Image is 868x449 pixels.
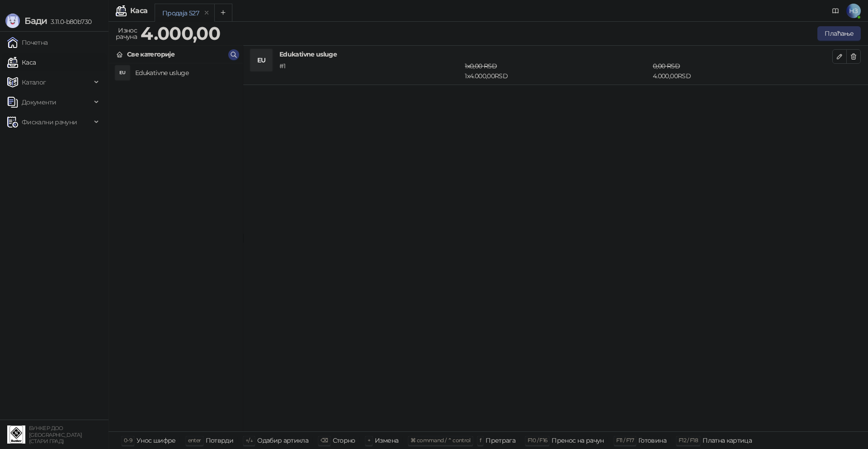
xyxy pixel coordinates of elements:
div: 4.000,00 RSD [651,61,834,81]
span: Каталог [22,73,46,91]
span: F12 / F18 [679,437,698,444]
span: f [480,437,481,444]
strong: 4.000,00 [141,22,220,44]
img: Logo [5,14,20,28]
h4: Edukativne usluge [279,49,832,59]
div: Пренос на рачун [552,435,604,446]
span: 3.11.0-b80b730 [47,18,91,26]
div: Претрага [486,435,515,446]
div: Све категорије [127,49,175,59]
div: EU [115,66,130,80]
span: F11 / F17 [616,437,634,444]
span: + [368,437,370,444]
div: Одабир артикла [257,435,308,446]
span: ↑/↓ [245,437,253,444]
button: remove [201,9,212,17]
div: Унос шифре [137,435,176,446]
h4: Edukativne usluge [135,66,236,80]
button: Плаћање [817,26,861,41]
a: Каса [7,53,36,71]
span: Бади [24,15,47,26]
span: 0,00 RSD [653,62,680,70]
span: 0-9 [124,437,132,444]
a: Документација [828,4,843,18]
span: ⌫ [321,437,328,444]
small: БУНКЕР ДОО [GEOGRAPHIC_DATA] (СТАРИ ГРАД) [29,425,82,444]
a: Почетна [7,33,48,52]
div: EU [250,49,272,71]
span: ⌘ command / ⌃ control [410,437,471,444]
span: Документи [22,93,56,111]
span: НЗ [846,4,861,18]
span: Фискални рачуни [22,113,77,131]
div: Износ рачуна [114,24,139,43]
div: # 1 [278,61,463,81]
img: 64x64-companyLogo-d200c298-da26-4023-afd4-f376f589afb5.jpeg [7,425,25,444]
div: grid [109,63,243,431]
div: Готовина [638,435,666,446]
div: Платна картица [703,435,752,446]
span: enter [188,437,201,444]
span: 1 x 0,00 RSD [465,62,497,70]
div: Каса [130,7,147,14]
div: Измена [375,435,398,446]
div: Сторно [333,435,355,446]
button: Add tab [214,4,232,22]
div: Потврди [206,435,234,446]
div: 1 x 4.000,00 RSD [463,61,651,81]
div: Продаја 527 [162,8,199,18]
span: F10 / F16 [528,437,547,444]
